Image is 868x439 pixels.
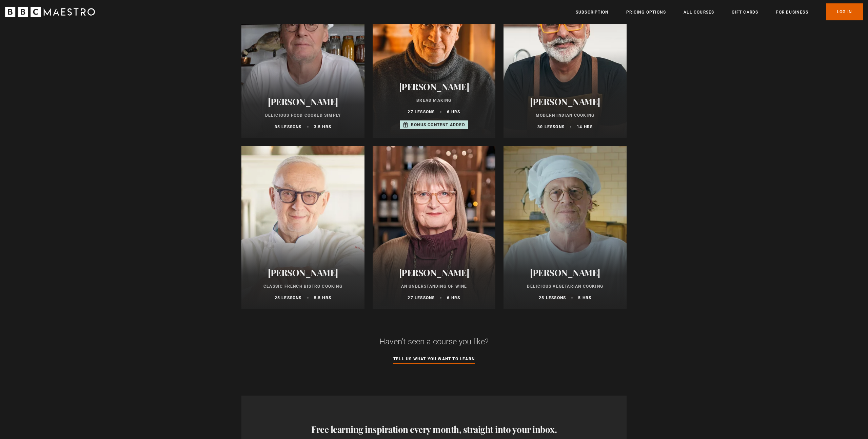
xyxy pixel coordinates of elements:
[576,3,863,20] nav: Primary
[314,295,331,301] p: 5.5 hrs
[684,9,714,16] a: All Courses
[275,124,302,130] p: 35 lessons
[241,146,364,309] a: [PERSON_NAME] Classic French Bistro Cooking 25 lessons 5.5 hrs
[247,423,621,436] h3: Free learning inspiration every month, straight into your inbox.
[776,9,808,16] a: For business
[408,295,435,301] p: 27 lessons
[732,9,758,16] a: Gift Cards
[411,122,465,128] p: Bonus content added
[5,7,95,17] svg: BBC Maestro
[408,109,435,115] p: 27 lessons
[250,112,356,118] p: Delicious Food Cooked Simply
[537,124,565,130] p: 30 lessons
[250,283,356,289] p: Classic French Bistro Cooking
[512,96,618,107] h2: [PERSON_NAME]
[447,295,460,301] p: 6 hrs
[250,96,356,107] h2: [PERSON_NAME]
[250,267,356,278] h2: [PERSON_NAME]
[381,267,488,278] h2: [PERSON_NAME]
[275,295,302,301] p: 25 lessons
[381,283,488,289] p: An Understanding of Wine
[373,146,496,309] a: [PERSON_NAME] An Understanding of Wine 27 lessons 6 hrs
[393,356,475,363] a: Tell us what you want to learn
[578,295,591,301] p: 5 hrs
[826,3,863,20] a: Log In
[512,283,618,289] p: Delicious Vegetarian Cooking
[447,109,460,115] p: 6 hrs
[381,81,488,92] h2: [PERSON_NAME]
[539,295,566,301] p: 25 lessons
[504,146,627,309] a: [PERSON_NAME] Delicious Vegetarian Cooking 25 lessons 5 hrs
[267,336,601,347] h2: Haven't seen a course you like?
[512,267,618,278] h2: [PERSON_NAME]
[577,124,593,130] p: 14 hrs
[381,97,488,103] p: Bread Making
[512,112,618,118] p: Modern Indian Cooking
[314,124,331,130] p: 3.5 hrs
[626,9,666,16] a: Pricing Options
[576,9,609,16] a: Subscription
